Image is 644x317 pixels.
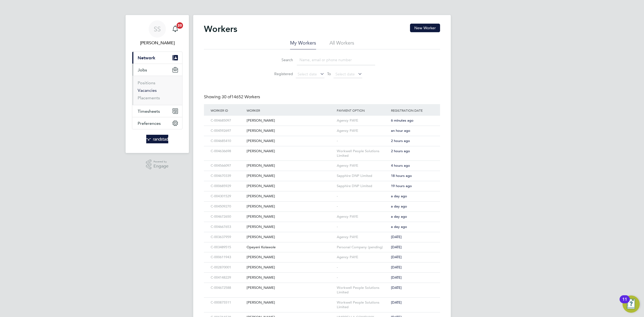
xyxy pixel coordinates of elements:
[177,22,183,29] span: 20
[391,118,414,123] span: 6 minutes ago
[154,25,161,32] span: SS
[209,161,435,165] a: C-004566097[PERSON_NAME]Agency PAYE4 hours ago
[245,298,335,308] div: [PERSON_NAME]
[170,20,181,38] a: 20
[335,202,390,212] div: -
[209,161,245,171] div: C-004566097
[335,252,390,262] div: Agency PAYE
[245,212,335,222] div: [PERSON_NAME]
[209,136,245,146] div: C-004685410
[209,104,245,116] div: Worker ID
[132,135,182,143] a: Go to home page
[335,283,390,297] div: Workwell People Solutions Limited
[335,116,390,126] div: Agency PAYE
[209,126,245,136] div: C-004592697
[245,191,335,201] div: [PERSON_NAME]
[391,163,410,168] span: 4 hours ago
[245,232,335,242] div: [PERSON_NAME]
[335,161,390,171] div: Agency PAYE
[391,194,407,198] span: a day ago
[245,283,335,293] div: [PERSON_NAME]
[209,298,245,308] div: C-000875511
[209,262,435,267] a: C-002870001[PERSON_NAME]-[DATE]
[209,252,245,262] div: C-000611943
[297,55,375,65] input: Name, email or phone number
[209,297,435,302] a: C-000875511[PERSON_NAME]Workwell People Solutions Limited[DATE]
[269,71,293,76] label: Registered
[153,159,169,164] span: Powered by
[391,139,410,143] span: 2 hours ago
[245,242,335,252] div: Opeyeni Kolawole
[245,202,335,212] div: [PERSON_NAME]
[245,252,335,262] div: [PERSON_NAME]
[622,299,627,306] div: 11
[138,55,155,60] span: Network
[222,94,231,100] span: 30 of
[209,191,435,196] a: C-004301529[PERSON_NAME]-a day ago
[391,173,412,178] span: 18 hours ago
[209,312,435,317] a: C-001711538[PERSON_NAME]UMBRELLA-COMPANY LIMITED[DATE]
[138,67,147,72] span: Jobs
[209,222,245,232] div: C-004667653
[245,181,335,191] div: [PERSON_NAME]
[390,104,435,116] div: Registration Date
[623,296,640,313] button: Open Resource Center, 11 new notifications
[391,275,402,280] span: [DATE]
[335,191,390,201] div: -
[132,117,182,129] button: Preferences
[209,232,435,236] a: C-003637959[PERSON_NAME]Agency PAYE[DATE]
[132,52,182,64] button: Network
[209,283,435,287] a: C-004672588[PERSON_NAME]Workwell People Solutions Limited[DATE]
[245,222,335,232] div: [PERSON_NAME]
[391,265,402,269] span: [DATE]
[146,159,169,170] a: Powered byEngage
[209,232,245,242] div: C-003637959
[209,212,435,216] a: C-004672650[PERSON_NAME]Agency PAYEa day ago
[209,272,435,277] a: C-004148229[PERSON_NAME]-[DATE]
[138,109,160,114] span: Timesheets
[245,171,335,181] div: [PERSON_NAME]
[209,171,435,175] a: C-004670339[PERSON_NAME]Sapphire DNP Limited18 hours ago
[204,94,261,100] div: Showing
[335,273,390,283] div: -
[335,171,390,181] div: Sapphire DNP Limited
[391,255,402,259] span: [DATE]
[298,72,317,76] span: Select date
[132,64,182,76] button: Jobs
[245,273,335,283] div: [PERSON_NAME]
[391,214,407,219] span: a day ago
[209,136,435,140] a: C-004685410[PERSON_NAME]-2 hours ago
[138,88,157,93] a: Vacancies
[209,171,245,181] div: C-004670339
[209,181,245,191] div: C-000685929
[209,252,435,257] a: C-000611943[PERSON_NAME]Agency PAYE[DATE]
[335,126,390,136] div: Agency PAYE
[209,273,245,283] div: C-004148229
[209,115,435,120] a: C-004685097[PERSON_NAME]Agency PAYE6 minutes ago
[209,222,435,226] a: C-004667653[PERSON_NAME]-a day ago
[245,116,335,126] div: [PERSON_NAME]
[209,242,435,247] a: C-003489515Opeyeni KolawolePersonal Company (pending)[DATE]
[335,181,390,191] div: Sapphire DNP Limited
[204,24,237,34] h2: Workers
[209,201,435,206] a: C-004509270[PERSON_NAME]-a day ago
[209,126,435,130] a: C-004592697[PERSON_NAME]Agency PAYEan hour ago
[132,20,182,46] a: SS[PERSON_NAME]
[138,121,161,126] span: Preferences
[209,146,245,156] div: C-004636698
[245,104,335,116] div: Worker
[335,72,355,76] span: Select date
[245,136,335,146] div: [PERSON_NAME]
[245,126,335,136] div: [PERSON_NAME]
[146,135,169,143] img: randstad-logo-retina.png
[132,76,182,105] div: Jobs
[209,263,245,272] div: C-002870001
[330,40,354,49] li: All Workers
[209,242,245,252] div: C-003489515
[132,105,182,117] button: Timesheets
[209,191,245,201] div: C-004301529
[245,161,335,171] div: [PERSON_NAME]
[391,204,407,209] span: a day ago
[335,146,390,161] div: Workwell People Solutions Limited
[209,181,435,185] a: C-000685929[PERSON_NAME]Sapphire DNP Limited19 hours ago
